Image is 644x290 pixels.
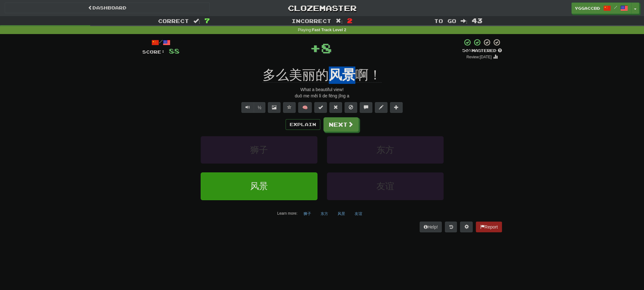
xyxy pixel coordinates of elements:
[476,222,502,232] button: Report
[298,102,312,113] button: 🧠
[347,17,352,24] span: 2
[314,102,327,113] button: Set this sentence to 100% Mastered (alt+m)
[240,102,266,113] div: Text-to-speech controls
[201,136,317,164] button: 狮子
[193,18,200,24] span: :
[434,18,456,24] span: To go
[250,145,268,155] span: 狮子
[327,136,444,164] button: 东方
[254,102,266,113] button: ½
[201,172,317,200] button: 风景
[334,209,349,218] button: 风景
[268,102,281,113] button: Show image (alt+x)
[327,172,444,200] button: 友谊
[158,18,189,24] span: Correct
[360,102,372,113] button: Discuss sentence (alt+u)
[472,17,482,24] span: 43
[286,119,320,130] button: Explain
[142,93,502,99] div: duō me měi lì de fēng jǐng a
[219,3,424,14] a: Clozemaster
[169,47,180,55] span: 88
[376,181,394,191] span: 友谊
[462,48,502,54] div: Mastered
[336,18,343,24] span: :
[355,67,382,83] span: 啊！
[329,67,355,84] u: 风景
[263,67,329,83] span: 多么美丽的
[312,28,346,32] strong: Fast Track Level 2
[250,181,268,191] span: 风景
[310,38,321,57] span: +
[575,5,600,11] span: yggaccBD
[329,102,342,113] button: Reset to 0% Mastered (alt+r)
[445,222,457,232] button: Round history (alt+y)
[614,5,617,9] span: /
[351,209,366,218] button: 友谊
[466,55,492,59] small: Review: [DATE]
[462,48,472,53] span: 50 %
[277,211,297,216] small: Learn more:
[323,117,359,132] button: Next
[300,209,315,218] button: 狮子
[142,38,180,46] div: /
[390,102,403,113] button: Add to collection (alt+a)
[461,18,468,24] span: :
[376,145,394,155] span: 东方
[321,40,332,56] span: 8
[204,17,210,24] span: 7
[420,222,442,232] button: Help!
[5,3,210,13] a: Dashboard
[375,102,387,113] button: Edit sentence (alt+d)
[142,86,502,93] div: What a beautiful view!
[345,102,357,113] button: Ignore sentence (alt+i)
[283,102,296,113] button: Favorite sentence (alt+f)
[317,209,332,218] button: 东方
[292,18,331,24] span: Incorrect
[142,49,165,55] span: Score:
[571,3,631,14] a: yggaccBD /
[241,102,254,113] button: Play sentence audio (ctl+space)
